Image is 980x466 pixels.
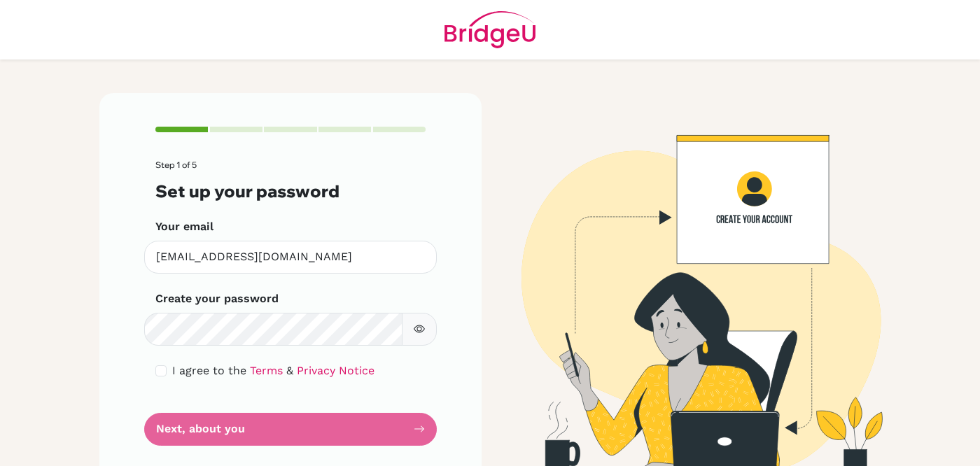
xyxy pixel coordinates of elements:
a: Terms [250,364,283,377]
span: & [286,364,293,377]
span: Step 1 of 5 [155,160,197,170]
label: Your email [155,218,213,235]
input: Insert your email* [144,241,437,274]
label: Create your password [155,290,279,307]
a: Privacy Notice [297,364,374,377]
span: I agree to the [172,364,246,377]
h3: Set up your password [155,181,426,202]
